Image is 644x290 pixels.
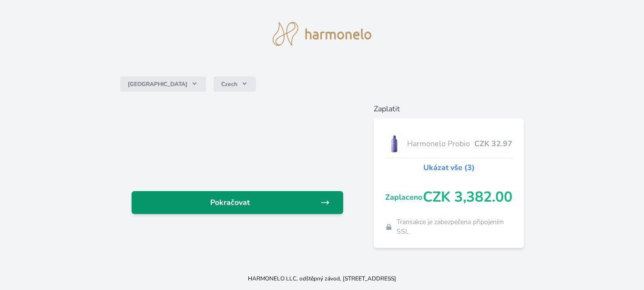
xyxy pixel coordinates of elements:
span: CZK 3,382.00 [423,189,512,206]
span: Zaplaceno [385,192,423,203]
span: Transakce je zabezpečena připojením SSL [397,217,513,236]
span: CZK 32.97 [474,138,512,150]
span: Harmonelo Probio [407,138,474,150]
span: Pokračovat [139,197,320,208]
img: CLEAN_PROBIO_se_stinem_x-lo.jpg [385,132,403,156]
a: Pokračovat [132,191,343,214]
button: Czech [214,76,256,92]
img: logo.svg [273,22,372,46]
span: [GEOGRAPHIC_DATA] [128,80,187,88]
button: [GEOGRAPHIC_DATA] [120,76,206,92]
span: Czech [221,80,237,88]
a: Ukázat vše (3) [423,162,475,173]
h6: Zaplatit [374,103,524,115]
